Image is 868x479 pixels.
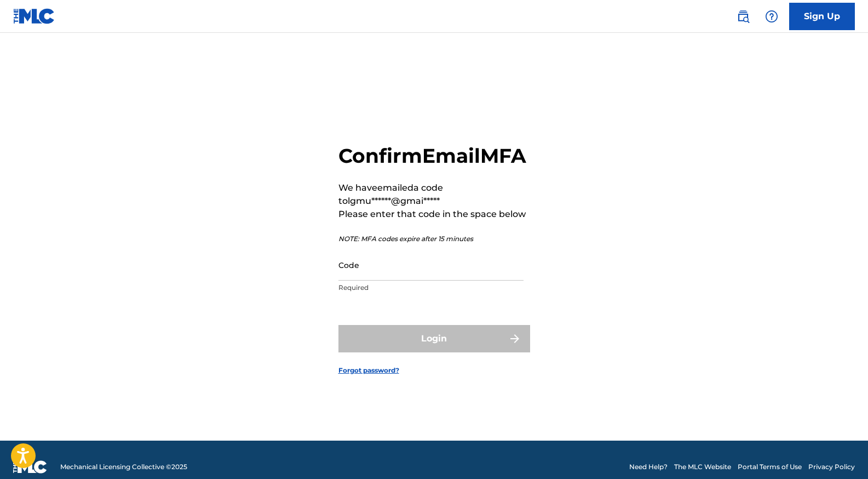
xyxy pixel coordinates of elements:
span: Mechanical Licensing Collective © 2025 [60,462,187,472]
a: Sign Up [789,3,855,30]
img: MLC Logo [13,8,55,24]
a: The MLC Website [674,462,731,472]
a: Forgot password? [338,366,399,375]
a: Public Search [732,5,754,27]
img: help [765,10,778,23]
p: Please enter that code in the space below [338,208,530,221]
h2: Confirm Email MFA [338,144,530,168]
iframe: Chat Widget [813,426,868,479]
p: NOTE: MFA codes expire after 15 minutes [338,234,530,244]
a: Need Help? [629,462,668,472]
p: Required [338,283,524,293]
a: Privacy Policy [808,462,855,472]
a: Portal Terms of Use [738,462,802,472]
div: Help [761,5,783,27]
img: logo [13,460,47,474]
img: search [737,10,750,23]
